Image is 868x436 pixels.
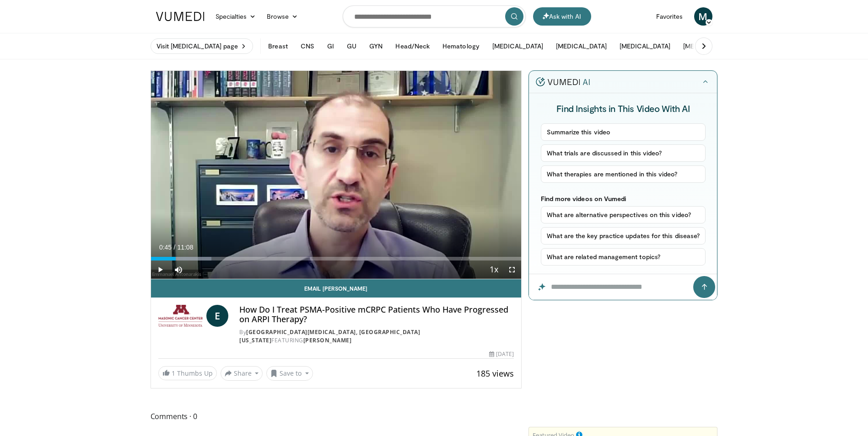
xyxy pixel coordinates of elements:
span: 185 views [476,368,514,379]
a: Visit [MEDICAL_DATA] page [151,38,253,54]
span: 0:45 [159,244,172,251]
input: Question for the AI [529,274,717,300]
button: Breast [263,37,293,55]
button: [MEDICAL_DATA] [614,37,676,55]
button: Mute [169,261,188,279]
button: What therapies are mentioned in this video? [541,165,706,183]
a: 1 Thumbs Up [158,366,217,380]
button: Hematology [437,37,485,55]
input: Search topics, interventions [343,5,526,27]
a: Browse [261,7,303,26]
button: [MEDICAL_DATA] [678,37,739,55]
a: E [206,305,228,327]
img: vumedi-ai-logo.v2.svg [536,77,590,86]
button: [MEDICAL_DATA] [550,37,612,55]
button: Save to [266,366,313,381]
img: VuMedi Logo [156,12,205,21]
button: What trials are discussed in this video? [541,144,706,162]
a: Favorites [651,7,689,26]
button: Playback Rate [485,261,503,279]
div: By FEATURING [239,328,514,345]
button: Share [221,366,263,381]
h4: How Do I Treat PSMA-Positive mCRPC Patients Who Have Progressed on ARPI Therapy? [239,305,514,324]
div: [DATE] [489,350,514,358]
button: Fullscreen [503,261,521,279]
button: GI [322,37,340,55]
button: Ask with AI [533,7,591,26]
iframe: Advertisement [555,307,692,421]
p: Find more videos on Vumedi [541,195,706,202]
a: Email [PERSON_NAME] [151,279,522,298]
button: GU [341,37,362,55]
button: [MEDICAL_DATA] [487,37,549,55]
video-js: Video Player [151,71,522,279]
button: What are related management topics? [541,248,706,266]
a: M [694,7,712,26]
button: GYN [364,37,388,55]
span: Comments 0 [151,410,522,422]
span: 11:08 [177,244,193,251]
button: CNS [295,37,320,55]
span: / [174,244,176,251]
a: Specialties [210,7,262,26]
h4: Find Insights in This Video With AI [541,102,706,114]
div: Progress Bar [151,257,522,261]
button: Play [151,261,169,279]
span: 1 [172,369,175,378]
button: Head/Neck [390,37,435,55]
button: What are alternative perspectives on this video? [541,206,706,223]
a: [GEOGRAPHIC_DATA][MEDICAL_DATA], [GEOGRAPHIC_DATA][US_STATE] [239,328,420,344]
a: [PERSON_NAME] [303,336,352,344]
img: Masonic Cancer Center, University of Minnesota [158,305,203,327]
button: Summarize this video [541,123,706,141]
button: What are the key practice updates for this disease? [541,227,706,245]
